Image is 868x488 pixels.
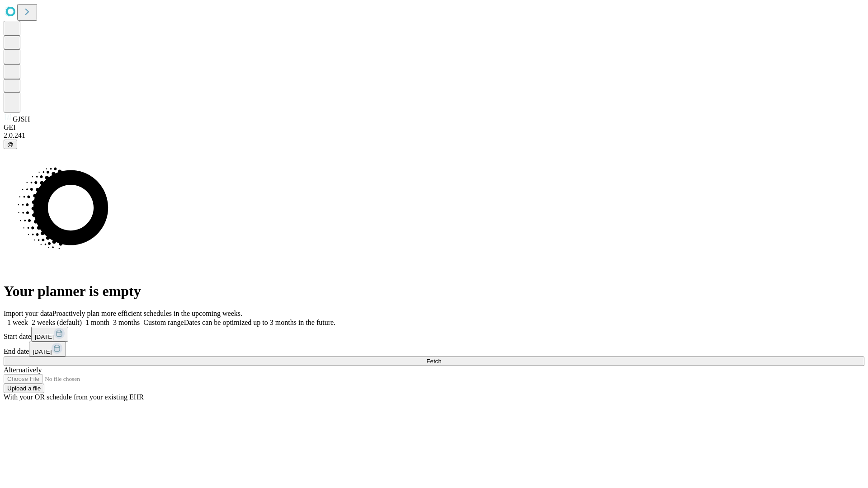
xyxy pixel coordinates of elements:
div: End date [4,342,864,357]
span: [DATE] [35,333,54,340]
div: Start date [4,327,864,342]
button: @ [4,140,17,149]
button: Fetch [4,357,864,366]
span: With your OR schedule from your existing EHR [4,393,144,401]
span: 1 month [85,319,109,326]
span: 3 months [113,319,140,326]
span: Alternatively [4,366,42,374]
button: [DATE] [29,342,66,357]
span: GJSH [13,115,30,123]
span: [DATE] [33,348,52,355]
span: Custom range [143,319,184,326]
div: 2.0.241 [4,131,864,140]
h1: Your planner is empty [4,283,864,300]
span: 2 weeks (default) [32,319,82,326]
div: GEI [4,123,864,131]
span: Fetch [426,358,441,365]
span: 1 week [7,319,28,326]
span: Proactively plan more efficient schedules in the upcoming weeks. [52,310,242,317]
span: @ [7,141,14,148]
button: [DATE] [31,327,68,342]
span: Import your data [4,310,52,317]
button: Upload a file [4,384,44,393]
span: Dates can be optimized up to 3 months in the future. [184,319,335,326]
